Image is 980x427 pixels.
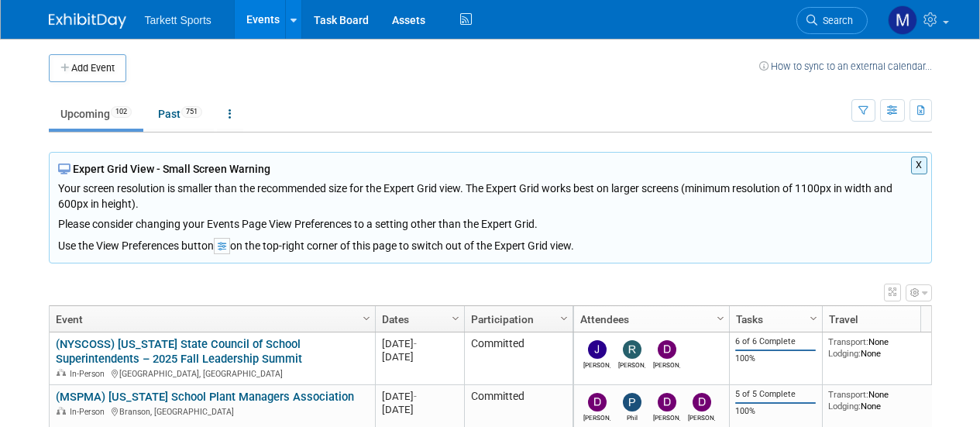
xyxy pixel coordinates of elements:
img: David Miller [658,393,676,412]
img: ExhibitDay [49,13,126,29]
img: In-Person Event [57,369,66,377]
div: None None [828,336,940,359]
a: Tasks [736,306,812,332]
div: [DATE] [382,350,457,363]
span: 102 [111,106,132,118]
span: - [414,338,417,350]
div: Phil Dorman [618,412,645,422]
div: David Ross [583,412,610,422]
div: [DATE] [382,337,457,350]
a: Participation [471,306,562,332]
div: Jeff Sackman [583,359,610,369]
button: X [911,157,927,174]
img: In-Person Event [57,407,66,415]
img: Jeff Sackman [588,340,607,359]
div: 5 of 5 Complete [735,389,816,400]
div: Dennis Regan [688,412,715,422]
a: Search [796,7,868,34]
span: Transport: [828,336,868,347]
div: [DATE] [382,390,457,403]
a: Column Settings [447,306,464,329]
span: Transport: [828,389,868,400]
span: Lodging: [828,401,861,412]
a: Column Settings [712,306,729,329]
div: [DATE] [382,403,457,416]
a: Upcoming102 [49,99,143,129]
a: Travel [829,306,936,332]
td: Committed [464,332,573,385]
span: Column Settings [360,312,373,325]
div: 100% [735,406,816,417]
a: Column Settings [805,306,822,329]
div: [GEOGRAPHIC_DATA], [GEOGRAPHIC_DATA] [56,367,368,380]
a: Past751 [146,99,214,129]
div: 100% [735,353,816,364]
div: Branson, [GEOGRAPHIC_DATA] [56,405,368,418]
a: (NYSCOSS) [US_STATE] State Council of School Superintendents – 2025 Fall Leadership Summit [56,337,302,366]
span: Column Settings [807,312,820,325]
img: Dennis Regan [693,393,711,412]
a: How to sync to an external calendar... [759,60,932,72]
div: Your screen resolution is smaller than the recommended size for the Expert Grid view. The Expert ... [58,177,923,232]
div: Dan Harrison [653,359,680,369]
img: Mathieu Martel [888,5,917,35]
span: Column Settings [714,312,727,325]
img: Phil Dorman [623,393,641,412]
div: Expert Grid View - Small Screen Warning [58,161,923,177]
a: (MSPMA) [US_STATE] School Plant Managers Association [56,390,354,404]
span: Tarkett Sports [145,14,211,26]
img: Dan Harrison [658,340,676,359]
span: Search [817,15,853,26]
div: Please consider changing your Events Page View Preferences to a setting other than the Expert Grid. [58,212,923,232]
img: Ryan Conroy [623,340,641,359]
div: Ryan Conroy [618,359,645,369]
span: In-Person [70,407,109,417]
span: In-Person [70,369,109,379]
a: Column Settings [358,306,375,329]
div: Use the View Preferences button on the top-right corner of this page to switch out of the Expert ... [58,232,923,254]
span: Lodging: [828,348,861,359]
a: Event [56,306,365,332]
a: Attendees [580,306,719,332]
div: David Miller [653,412,680,422]
img: David Ross [588,393,607,412]
span: Column Settings [449,312,462,325]
div: None None [828,389,940,412]
span: Column Settings [558,312,570,325]
button: Add Event [49,54,126,82]
div: 6 of 6 Complete [735,336,816,347]
a: Dates [382,306,454,332]
span: - [414,391,417,402]
a: Column Settings [555,306,573,329]
span: 751 [181,106,202,118]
